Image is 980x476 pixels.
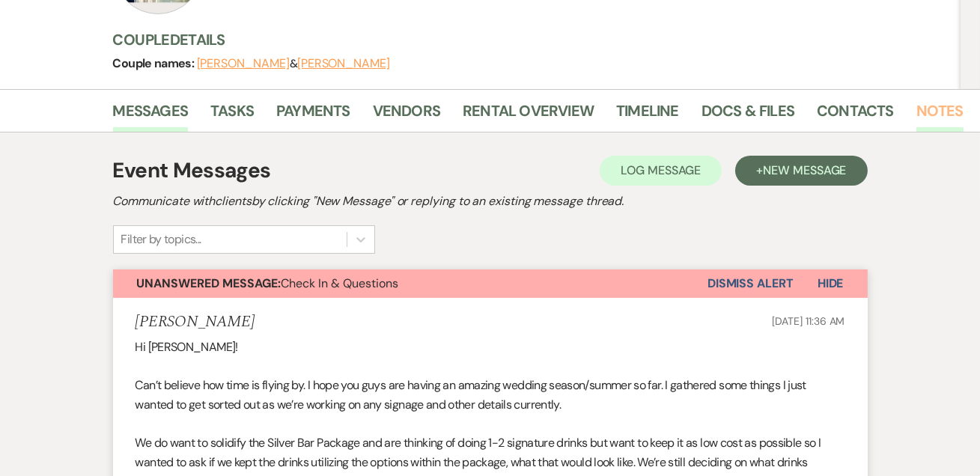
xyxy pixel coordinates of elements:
p: Hi [PERSON_NAME]! [136,338,845,357]
button: Hide [794,269,868,298]
span: Couple names: [113,55,197,71]
h3: Couple Details [113,29,946,50]
a: Notes [916,99,964,132]
h5: [PERSON_NAME] [136,313,255,332]
span: Check In & Questions [137,275,399,291]
a: Messages [113,99,189,132]
a: Contacts [817,99,894,132]
a: Vendors [373,99,440,132]
span: Hide [818,275,844,291]
p: Can’t believe how time is flying by. I hope you guys are having an amazing wedding season/summer ... [136,376,845,414]
button: Log Message [600,156,722,186]
button: +New Message [735,156,867,186]
span: [DATE] 11:36 AM [773,314,845,328]
span: Log Message [621,162,701,178]
a: Tasks [210,99,254,132]
strong: Unanswered Message: [137,275,281,291]
button: [PERSON_NAME] [297,58,390,70]
span: New Message [763,162,846,178]
a: Payments [276,99,350,132]
span: & [197,56,390,71]
a: Docs & Files [701,99,794,132]
h2: Communicate with clients by clicking "New Message" or replying to an existing message thread. [113,192,868,210]
a: Timeline [616,99,679,132]
a: Rental Overview [463,99,594,132]
button: Dismiss Alert [707,269,794,298]
div: Filter by topics... [121,231,201,248]
h1: Event Messages [113,155,271,186]
button: [PERSON_NAME] [197,58,290,70]
button: Unanswered Message:Check In & Questions [113,269,707,298]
